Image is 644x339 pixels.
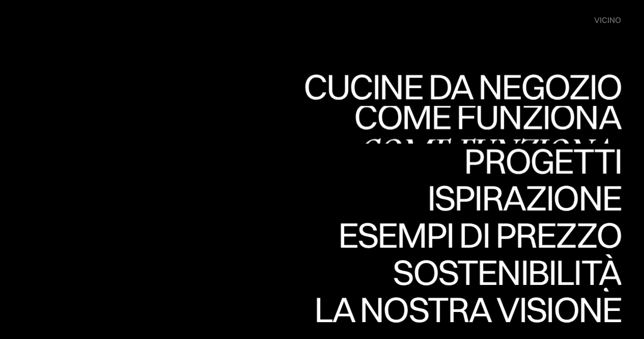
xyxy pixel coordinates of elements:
[334,246,610,296] font: Esempi di prezzo
[384,283,610,333] font: Sostenibilità
[459,171,610,221] font: Progetti
[303,97,610,147] font: Cucine da negozio
[354,106,621,143] a: Come funzionaCome funziona
[584,10,621,31] div: menu
[314,287,621,331] font: La nostra visione
[303,69,621,106] a: Cucine da negozioCucine da negozio
[312,292,621,329] a: La nostra visioneLa nostra visione
[334,217,621,254] a: Esempi di prezzoEsempi di prezzo
[356,127,610,177] font: Come funziona
[459,143,621,180] a: ProgettiProgetti
[464,138,621,182] font: Progetti
[419,180,621,217] a: IspirazioneIspirazione
[427,175,621,220] font: Ispirazione
[594,15,621,25] font: vicino
[384,254,621,292] a: SostenibilitàSostenibilità
[303,64,621,109] font: Cucine da negozio
[419,208,610,258] font: Ispirazione
[338,213,621,257] font: Esempi di prezzo
[354,94,621,138] font: Come funziona
[393,250,621,294] font: Sostenibilità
